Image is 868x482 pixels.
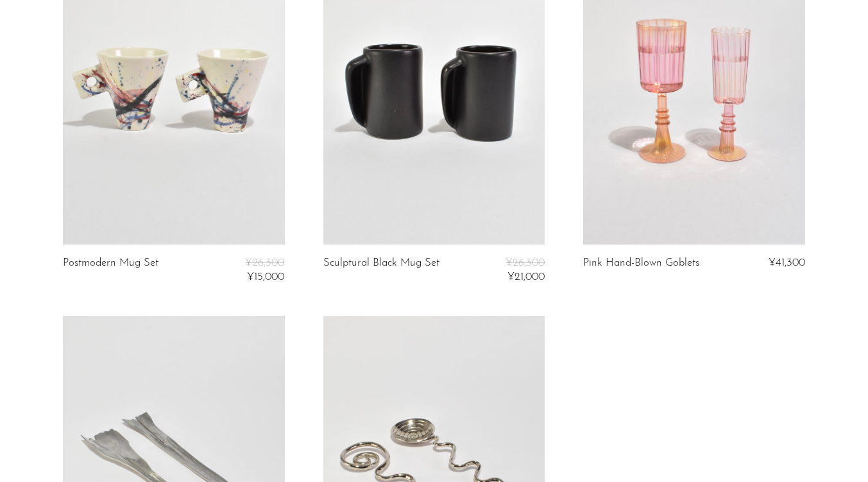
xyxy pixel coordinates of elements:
[507,271,545,282] span: ¥21,000
[245,257,284,268] span: ¥26,300
[769,257,805,268] span: ¥41,300
[247,271,284,282] span: ¥15,000
[583,257,699,269] a: Pink Hand-Blown Goblets
[323,257,439,284] a: Sculptural Black Mug Set
[63,257,158,284] a: Postmodern Mug Set
[506,257,545,268] span: ¥26,300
